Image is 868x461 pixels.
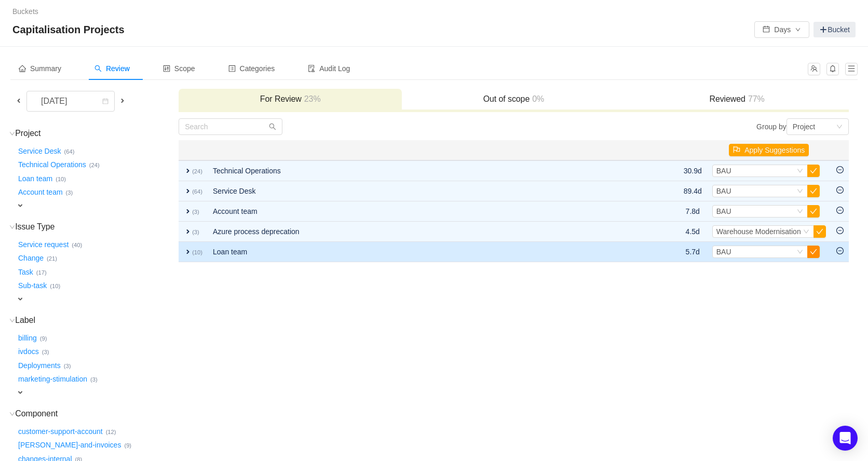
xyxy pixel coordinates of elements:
[836,166,844,173] i: icon: minus-circle
[16,143,64,159] button: Service Desk
[94,65,102,72] i: icon: search
[16,250,47,267] button: Change
[679,181,707,201] td: 89.4d
[102,98,108,105] i: icon: calendar
[716,207,731,215] span: BAU
[302,94,321,103] span: 23%
[630,94,843,104] h3: Reviewed
[836,227,844,234] i: icon: minus-circle
[47,255,57,262] small: (21)
[716,187,731,195] span: BAU
[16,222,178,232] h3: Issue Type
[208,181,633,201] td: Service Desk
[679,242,707,262] td: 5.7d
[836,124,843,131] i: icon: down
[16,315,178,326] h3: Label
[9,411,15,417] i: icon: down
[19,65,26,72] i: icon: home
[208,222,633,242] td: Azure process deprecation
[56,176,66,182] small: (10)
[16,423,106,440] button: customer-support-account
[42,349,49,355] small: (3)
[228,64,275,73] span: Categories
[807,246,820,258] button: icon: check
[836,186,844,194] i: icon: minus-circle
[208,201,633,222] td: Account team
[33,91,77,111] div: [DATE]
[803,228,809,236] i: icon: down
[407,94,620,104] h3: Out of scope
[192,209,199,215] small: (3)
[716,248,731,256] span: BAU
[64,363,71,369] small: (3)
[184,167,192,175] span: expand
[308,64,350,73] span: Audit Log
[16,184,66,201] button: Account team
[813,225,826,238] button: icon: check
[228,65,236,72] i: icon: profile
[16,201,24,210] span: expand
[797,249,803,256] i: icon: down
[90,376,98,383] small: (3)
[50,283,60,289] small: (10)
[16,236,72,253] button: Service request
[12,7,38,16] a: Buckets
[530,94,544,103] span: 0%
[16,409,178,419] h3: Component
[184,187,192,195] span: expand
[808,63,820,75] button: icon: team
[124,442,131,449] small: (9)
[40,335,47,342] small: (9)
[192,249,202,255] small: (10)
[72,242,82,248] small: (40)
[679,222,707,242] td: 4.5d
[192,229,199,235] small: (3)
[192,188,202,195] small: (64)
[16,357,64,374] button: Deployments
[184,94,397,104] h3: For Review
[9,131,15,137] i: icon: down
[64,148,74,155] small: (64)
[836,247,844,254] i: icon: minus-circle
[754,21,809,38] button: icon: calendarDaysicon: down
[716,167,731,175] span: BAU
[745,94,765,103] span: 77%
[16,388,24,397] span: expand
[16,371,90,388] button: marketing-stimulation
[184,207,192,215] span: expand
[16,264,36,280] button: Task
[729,144,809,156] button: icon: flagApply Suggestions
[184,227,192,236] span: expand
[813,22,856,37] a: Bucket
[16,330,40,346] button: billing
[308,65,315,72] i: icon: audit
[16,128,178,139] h3: Project
[845,63,858,75] button: icon: menu
[833,426,858,451] div: Open Intercom Messenger
[9,318,15,323] i: icon: down
[16,295,24,303] span: expand
[12,21,131,38] span: Capitalisation Projects
[826,63,839,75] button: icon: bell
[163,65,170,72] i: icon: control
[807,205,820,218] button: icon: check
[16,278,50,294] button: Sub-task
[513,118,848,135] div: Group by
[807,185,820,197] button: icon: check
[16,437,124,454] button: [PERSON_NAME]-and-invoices
[16,344,42,360] button: ivdocs
[192,168,202,174] small: (24)
[184,248,192,256] span: expand
[269,123,276,130] i: icon: search
[163,64,195,73] span: Scope
[36,269,47,276] small: (17)
[807,165,820,177] button: icon: check
[797,208,803,215] i: icon: down
[94,64,130,73] span: Review
[9,224,15,230] i: icon: down
[66,189,73,196] small: (3)
[106,429,116,435] small: (12)
[89,162,100,168] small: (24)
[16,170,56,187] button: Loan team
[793,119,816,134] div: Project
